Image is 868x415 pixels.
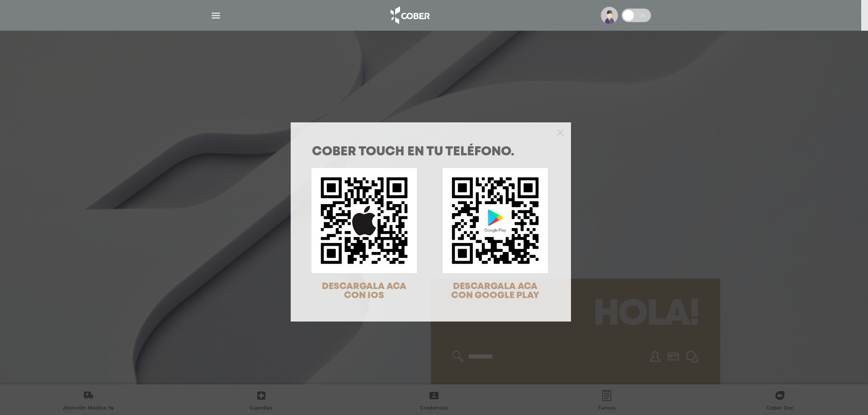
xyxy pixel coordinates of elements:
[312,146,550,159] h1: COBER TOUCH en tu teléfono.
[311,168,417,273] img: qr-code
[443,168,548,273] img: qr-code
[451,282,539,300] span: DESCARGALA ACA CON GOOGLE PLAY
[557,128,564,136] button: Close
[322,282,406,300] span: DESCARGALA ACA CON IOS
